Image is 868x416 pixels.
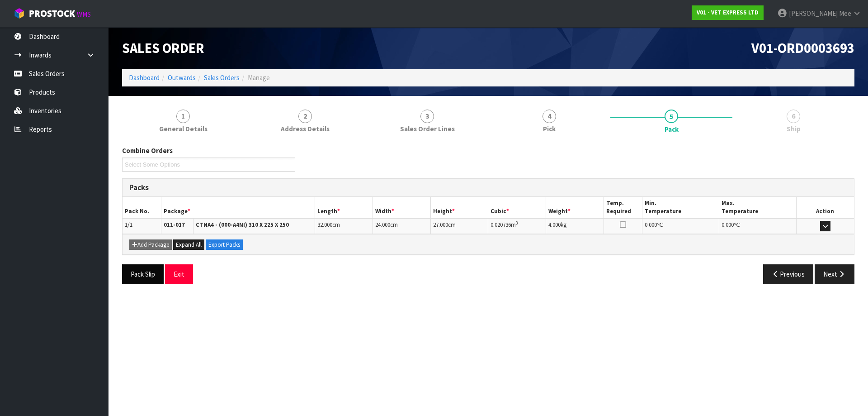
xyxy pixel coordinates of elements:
th: Width [373,197,431,218]
span: 1 [176,110,190,123]
button: Add Package [129,239,172,250]
h3: Packs [129,183,847,192]
button: Previous [763,264,814,284]
span: 5 [665,110,678,123]
sup: 3 [516,220,518,226]
span: 0.020736 [491,221,511,229]
button: Export Packs [206,239,243,250]
span: Manage [248,73,270,82]
button: Next [815,264,854,284]
strong: CTNA4 - (000-A4NI) 310 X 225 X 250 [196,221,289,229]
span: Mee [839,9,851,18]
button: Expand All [173,239,204,250]
label: Combine Orders [122,146,173,155]
th: Pack No. [123,197,161,218]
span: General Details [159,124,208,134]
span: V01-ORD0003693 [751,39,854,57]
span: ProStock [29,8,75,19]
strong: V01 - VET EXPRESS LTD [697,9,759,16]
span: 24.000 [375,221,390,229]
td: m [488,218,546,234]
span: 3 [420,110,434,123]
th: Package [161,197,315,218]
th: Temp. Required [604,197,642,218]
span: 4.000 [548,221,561,229]
a: Sales Orders [204,73,240,82]
button: Exit [165,264,193,284]
th: Min. Temperature [642,197,719,218]
span: 2 [298,110,312,123]
th: Cubic [488,197,546,218]
td: ℃ [642,218,719,234]
span: 1/1 [125,221,132,229]
span: Pack [665,124,679,134]
th: Length [315,197,373,218]
span: Expand All [176,241,202,249]
td: kg [546,218,604,234]
span: 6 [787,110,800,123]
button: Pack Slip [122,264,164,284]
span: Sales Order [122,39,204,57]
td: ℃ [719,218,796,234]
img: cube-alt.png [14,8,25,19]
span: Pack [122,139,854,291]
span: 27.000 [433,221,448,229]
span: 4 [542,110,556,123]
td: cm [315,218,373,234]
th: Action [796,197,854,218]
td: cm [430,218,488,234]
span: 0.000 [645,221,657,229]
span: 0.000 [722,221,734,229]
th: Max. Temperature [719,197,796,218]
strong: 011-017 [164,221,185,229]
th: Weight [546,197,604,218]
span: Sales Order Lines [400,124,455,134]
a: Outwards [168,73,196,82]
span: Address Details [281,124,330,134]
span: Ship [787,124,801,134]
a: Dashboard [129,73,160,82]
span: 32.000 [317,221,332,229]
span: Pick [543,124,556,134]
small: WMS [77,10,91,19]
td: cm [373,218,431,234]
th: Height [430,197,488,218]
span: [PERSON_NAME] [789,9,838,18]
